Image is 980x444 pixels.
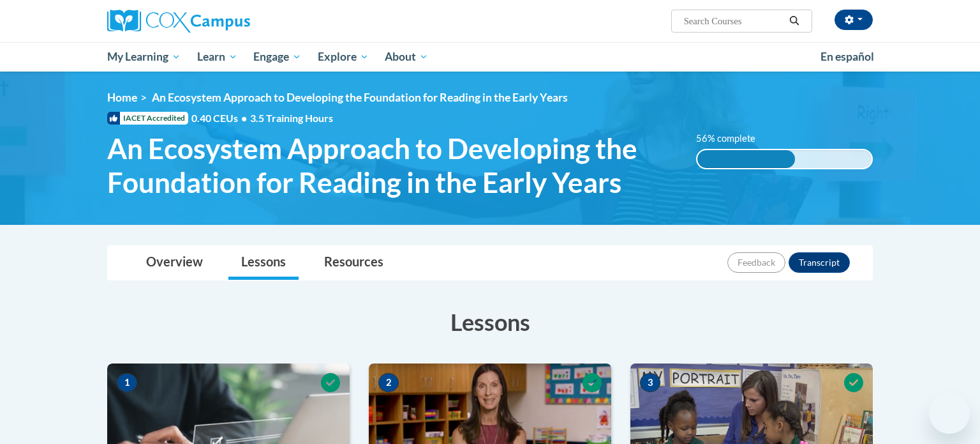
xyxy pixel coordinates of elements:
[378,373,399,392] span: 2
[241,112,247,124] span: •
[812,43,882,70] a: En español
[696,132,769,146] label: 56% complete
[133,246,216,280] a: Overview
[785,13,804,29] button: Search
[88,42,892,72] div: Main menu
[385,49,428,65] span: About
[789,252,850,273] button: Transcript
[152,91,568,104] span: An Ecosystem Approach to Developing the Foundation for Reading in the Early Years
[835,10,873,30] button: Account Settings
[697,150,795,168] div: 56% complete
[820,50,874,63] span: En español
[228,246,299,280] a: Lessons
[107,91,137,104] a: Home
[99,42,189,72] a: My Learning
[683,13,785,29] input: Search Courses
[318,49,369,65] span: Explore
[250,112,333,124] span: 3.5 Training Hours
[107,49,181,65] span: My Learning
[640,373,660,392] span: 3
[253,49,301,65] span: Engage
[117,373,137,392] span: 1
[377,42,437,72] a: About
[107,306,873,338] h3: Lessons
[727,252,785,273] button: Feedback
[107,112,188,125] span: IACET Accredited
[197,49,237,65] span: Learn
[191,111,250,125] span: 0.40 CEUs
[311,246,396,280] a: Resources
[245,42,309,72] a: Engage
[189,42,246,72] a: Learn
[107,10,250,33] img: Cox Campus
[107,132,677,199] span: An Ecosystem Approach to Developing the Foundation for Reading in the Early Years
[929,393,970,434] iframe: Button to launch messaging window
[309,42,377,72] a: Explore
[107,10,350,33] a: Cox Campus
